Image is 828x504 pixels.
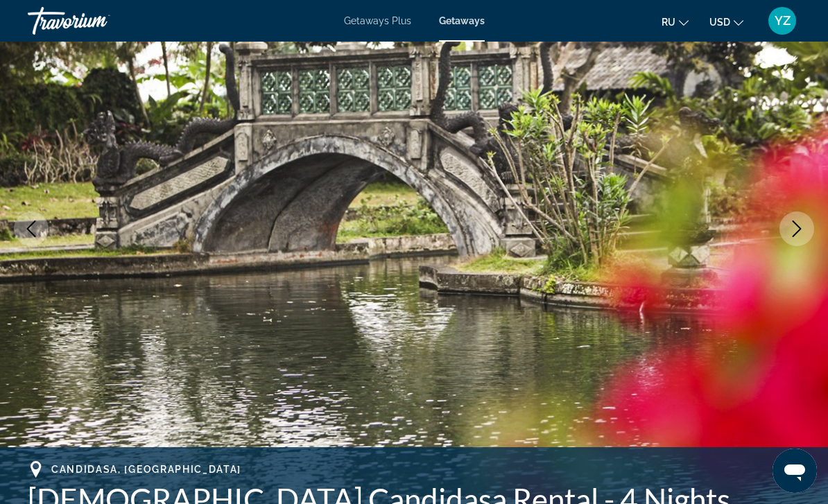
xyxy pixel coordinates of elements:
[773,449,817,493] iframe: Кнопка запуска окна обмена сообщениями
[764,6,800,35] button: User Menu
[775,14,791,28] span: YZ
[662,17,675,28] span: ru
[28,3,166,39] a: Travorium
[779,211,814,246] button: Next image
[709,17,730,28] span: USD
[662,12,689,32] button: Change language
[439,15,485,26] a: Getaways
[51,464,241,475] span: Candidasa, [GEOGRAPHIC_DATA]
[14,211,49,246] button: Previous image
[344,15,411,26] a: Getaways Plus
[709,12,743,32] button: Change currency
